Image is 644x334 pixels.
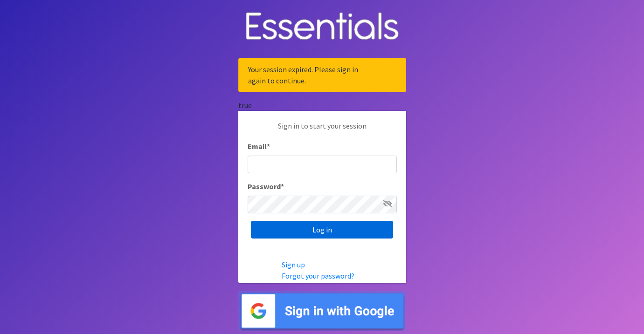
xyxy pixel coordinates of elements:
abbr: required [281,182,284,191]
input: Log in [251,221,393,239]
a: Sign up [282,260,305,269]
label: Password [248,181,284,192]
p: Sign in to start your session [248,120,397,141]
abbr: required [267,142,270,151]
div: Your session expired. Please sign in again to continue. [238,58,406,92]
a: Forgot your password? [282,271,354,280]
div: true [238,100,406,111]
label: Email [248,141,270,152]
img: Human Essentials [238,3,406,51]
img: Sign in with Google [238,291,406,331]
